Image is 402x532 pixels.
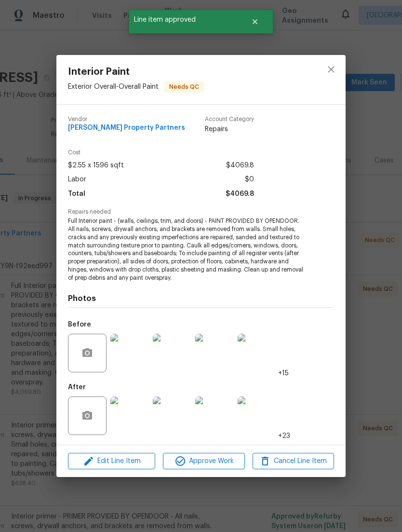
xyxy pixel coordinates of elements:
[278,368,289,378] span: +15
[68,384,86,391] h5: After
[226,187,254,201] span: $4069.8
[320,58,343,81] button: close
[129,10,239,30] span: Line item approved
[205,124,254,134] span: Repairs
[71,455,152,467] span: Edit Line Item
[239,12,271,31] button: Close
[68,209,334,215] span: Repairs needed
[163,453,244,470] button: Approve Work
[68,150,254,156] span: Cost
[68,67,204,77] span: Interior Paint
[68,294,334,303] h4: Photos
[68,159,124,173] span: $2.55 x 1596 sqft
[68,83,159,90] span: Exterior Overall - Overall Paint
[278,431,290,441] span: +23
[68,321,91,328] h5: Before
[165,82,203,92] span: Needs QC
[253,453,334,470] button: Cancel Line Item
[226,159,254,173] span: $4069.8
[68,453,155,470] button: Edit Line Item
[245,173,254,187] span: $0
[255,455,331,467] span: Cancel Line Item
[205,116,254,123] span: Account Category
[68,173,86,187] span: Labor
[68,124,185,132] span: [PERSON_NAME] Property Partners
[68,116,185,123] span: Vendor
[166,455,241,467] span: Approve Work
[68,187,85,201] span: Total
[68,217,308,282] span: Full Interior paint - (walls, ceilings, trim, and doors) - PAINT PROVIDED BY OPENDOOR. All nails,...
